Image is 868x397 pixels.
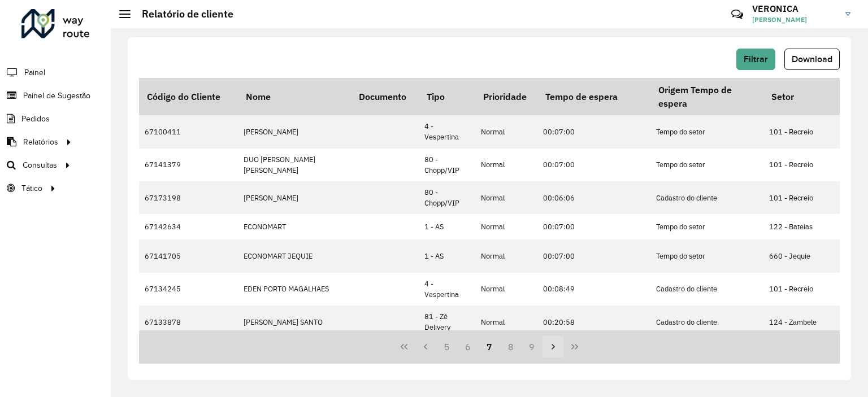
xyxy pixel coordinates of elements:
[419,306,475,338] td: 81 - Zé Delivery
[238,239,351,272] td: ECONOMART JEQUIE
[457,336,479,357] button: 6
[139,239,238,272] td: 67141705
[564,336,585,357] button: Last Page
[784,49,840,70] button: Download
[744,54,768,64] span: Filtrar
[238,273,351,306] td: EDEN PORTO MAGALHAES
[238,214,351,239] td: ECONOMART
[650,306,763,338] td: Cadastro do cliente
[351,78,419,115] th: Documento
[650,115,763,148] td: Tempo do setor
[23,159,57,171] span: Consultas
[238,115,351,148] td: [PERSON_NAME]
[537,115,650,148] td: 00:07:00
[537,214,650,239] td: 00:07:00
[23,136,58,148] span: Relatórios
[238,181,351,214] td: [PERSON_NAME]
[475,214,537,239] td: Normal
[24,67,45,78] span: Painel
[537,306,650,338] td: 00:20:58
[522,336,543,357] button: 9
[139,78,238,115] th: Código do Cliente
[650,239,763,272] td: Tempo do setor
[419,115,475,148] td: 4 - Vespertina
[736,49,775,70] button: Filtrar
[139,181,238,214] td: 67173198
[139,306,238,338] td: 67133878
[650,214,763,239] td: Tempo do setor
[650,181,763,214] td: Cadastro do cliente
[650,273,763,306] td: Cadastro do cliente
[131,8,233,20] h2: Relatório de cliente
[537,273,650,306] td: 00:08:49
[475,181,537,214] td: Normal
[752,15,837,25] span: [PERSON_NAME]
[419,214,475,239] td: 1 - AS
[650,149,763,181] td: Tempo do setor
[139,115,238,148] td: 67100411
[475,149,537,181] td: Normal
[419,239,475,272] td: 1 - AS
[21,182,42,194] span: Tático
[725,2,749,27] a: Contato Rápido
[537,149,650,181] td: 00:07:00
[537,78,650,115] th: Tempo de espera
[23,90,90,102] span: Painel de Sugestão
[436,336,458,357] button: 5
[479,336,500,357] button: 7
[542,336,564,357] button: Next Page
[475,306,537,338] td: Normal
[500,336,522,357] button: 8
[475,273,537,306] td: Normal
[139,149,238,181] td: 67141379
[475,78,537,115] th: Prioridade
[537,181,650,214] td: 00:06:06
[650,78,763,115] th: Origem Tempo de espera
[21,113,50,125] span: Pedidos
[475,115,537,148] td: Normal
[752,3,837,14] h3: VERONICA
[238,149,351,181] td: DUO [PERSON_NAME] [PERSON_NAME]
[393,336,415,357] button: First Page
[238,78,351,115] th: Nome
[238,306,351,338] td: [PERSON_NAME] SANTO
[792,54,832,64] span: Download
[139,273,238,306] td: 67134245
[139,214,238,239] td: 67142634
[537,239,650,272] td: 00:07:00
[419,273,475,306] td: 4 - Vespertina
[419,78,475,115] th: Tipo
[419,181,475,214] td: 80 - Chopp/VIP
[475,239,537,272] td: Normal
[415,336,436,357] button: Previous Page
[419,149,475,181] td: 80 - Chopp/VIP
